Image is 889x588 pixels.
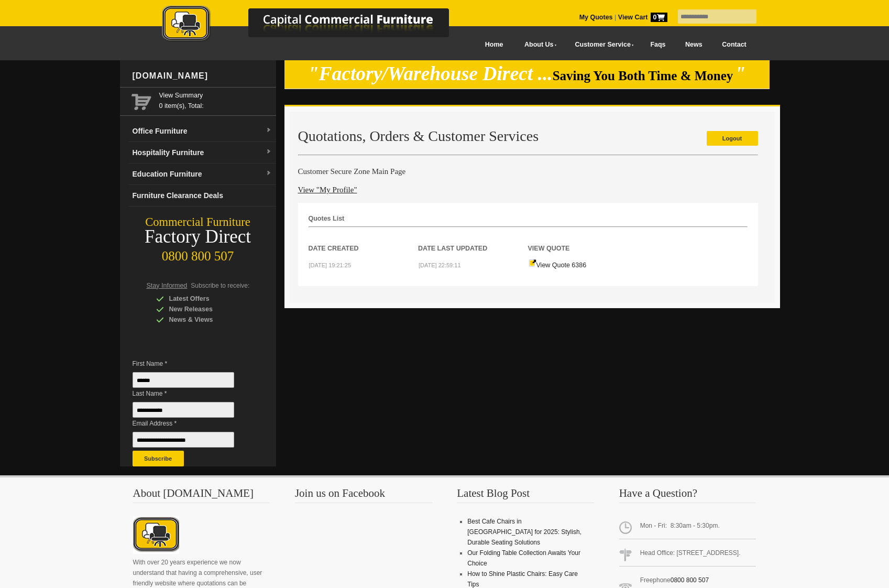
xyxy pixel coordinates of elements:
[133,451,184,466] button: Subscribe
[266,127,272,134] img: dropdown
[309,215,345,222] strong: Quotes List
[159,90,272,101] a: View Summary
[128,60,276,92] div: [DOMAIN_NAME]
[266,149,272,155] img: dropdown
[467,518,581,546] a: Best Cafe Chairs in [GEOGRAPHIC_DATA] for 2025: Stylish, Durable Seating Solutions
[133,5,500,43] img: Capital Commercial Furniture Logo
[308,63,553,84] em: "Factory/Warehouse Direct ...
[309,227,419,254] th: Date Created
[133,488,270,503] h3: About [DOMAIN_NAME]
[298,186,357,194] a: View "My Profile"
[128,121,276,142] a: Office Furnituredropdown
[418,227,528,254] th: Date Last Updated
[707,131,758,146] a: Logout
[616,14,667,21] a: View Cart0
[563,33,640,57] a: Customer Service
[156,293,256,304] div: Latest Offers
[128,142,276,164] a: Hospitality Furnituredropdown
[133,5,500,47] a: Capital Commercial Furniture Logo
[457,488,594,503] h3: Latest Blog Post
[120,215,276,230] div: Commercial Furniture
[651,13,667,22] span: 0
[133,432,234,448] input: Email Address *
[467,549,580,567] a: Our Folding Table Collection Awaits Your Choice
[675,33,712,57] a: News
[529,259,536,267] img: Quote-icon
[133,402,234,418] input: Last Name *
[147,282,188,289] span: Stay Informed
[156,304,256,314] div: New Releases
[528,227,638,254] th: View Quote
[133,388,250,399] span: Last Name *
[156,314,256,325] div: News & Views
[619,516,756,539] span: Mon - Fri: 8:30am - 5:30pm.
[579,14,613,21] a: My Quotes
[298,166,758,177] h4: Customer Secure Zone Main Page
[133,372,234,388] input: First Name *
[553,69,733,83] span: Saving You Both Time & Money
[513,33,563,57] a: About Us
[133,418,250,429] span: Email Address *
[120,244,276,264] div: 0800 800 507
[618,14,667,21] strong: View Cart
[671,576,709,584] a: 0800 800 507
[309,262,352,268] small: [DATE] 19:21:25
[529,262,587,269] a: View Quote 6386
[133,516,179,554] img: About CCFNZ Logo
[128,185,276,206] a: Furniture Clearance Deals
[735,63,746,84] em: "
[159,90,272,110] span: 0 item(s), Total:
[128,164,276,185] a: Education Furnituredropdown
[619,543,756,567] span: Head Office: [STREET_ADDRESS].
[619,488,756,503] h3: Have a Question?
[133,358,250,369] span: First Name *
[298,128,758,144] h2: Quotations, Orders & Customer Services
[191,282,249,289] span: Subscribe to receive:
[120,230,276,244] div: Factory Direct
[295,488,432,503] h3: Join us on Facebook
[266,170,272,177] img: dropdown
[712,33,756,57] a: Contact
[419,262,461,268] small: [DATE] 22:59:11
[467,570,578,588] a: How to Shine Plastic Chairs: Easy Care Tips
[641,33,676,57] a: Faqs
